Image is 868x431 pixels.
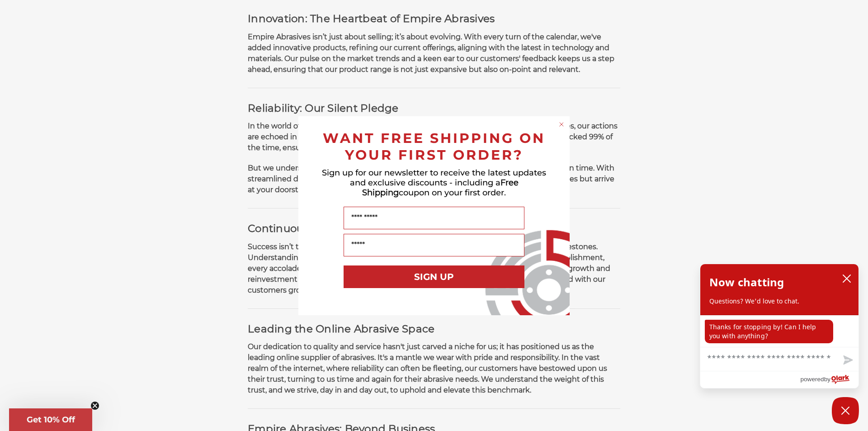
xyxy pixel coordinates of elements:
[705,320,833,343] p: Thanks for stopping by! Can I help you with anything?
[362,178,519,198] span: Free Shipping
[323,130,545,163] span: WANT FREE SHIPPING ON YOUR FIRST ORDER?
[824,374,830,385] span: by
[700,315,859,347] div: chat
[700,264,859,388] div: olark chatbox
[800,371,859,388] a: Powered by Olark
[557,120,566,129] button: Close dialog
[322,168,546,198] span: Sign up for our newsletter to receive the latest updates and exclusive discounts - including a co...
[709,273,784,291] h2: Now chatting
[709,297,849,306] p: Questions? We'd love to chat.
[840,272,854,285] button: close chatbox
[800,374,824,385] span: powered
[832,397,859,424] button: Close Chatbox
[836,350,859,371] button: Send message
[344,265,524,288] button: SIGN UP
